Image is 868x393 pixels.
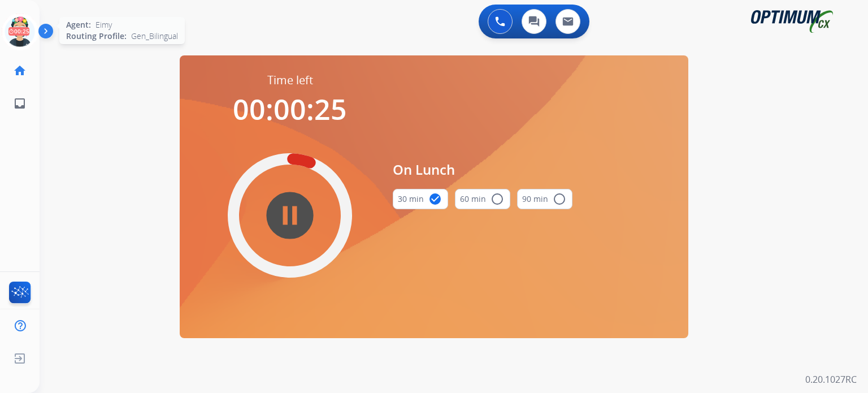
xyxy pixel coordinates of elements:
mat-icon: radio_button_unchecked [491,192,504,206]
mat-icon: home [13,64,27,77]
mat-icon: check_circle [428,192,442,206]
span: Agent: [66,19,91,31]
mat-icon: pause_circle_filled [283,209,297,222]
button: 90 min [517,189,572,209]
p: 0.20.1027RC [805,373,857,386]
button: 30 min [393,189,448,209]
span: 00:00:25 [233,90,347,128]
span: Time left [267,72,313,88]
span: Eimy [96,19,112,31]
span: On Lunch [393,159,572,180]
span: Gen_Bilingual [131,31,178,42]
mat-icon: radio_button_unchecked [553,192,566,206]
mat-icon: inbox [13,97,27,110]
span: Routing Profile: [66,31,127,42]
button: 60 min [455,189,510,209]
